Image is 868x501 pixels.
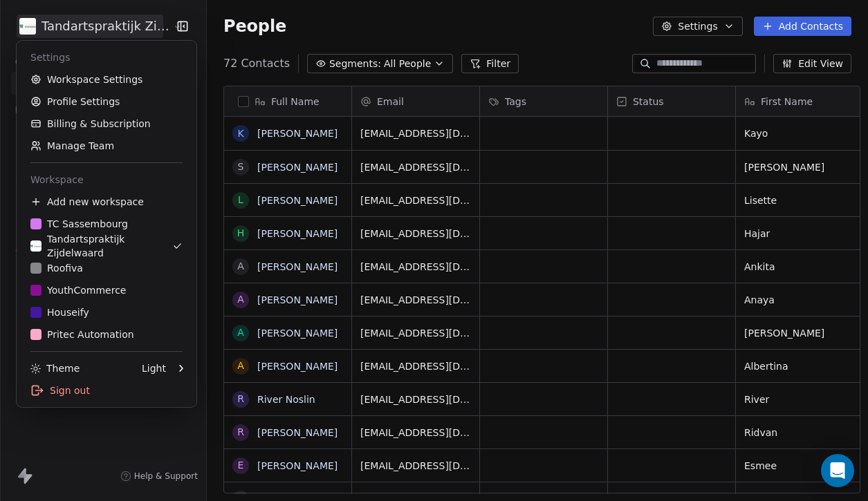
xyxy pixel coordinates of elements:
a: Manage Team [22,135,191,157]
div: Sign out [22,379,191,401]
div: Roofiva [30,261,83,275]
a: Billing & Subscription [22,113,191,135]
div: Houseify [30,305,89,319]
div: Workspace [22,169,191,191]
div: TC Sassembourg [30,217,128,231]
img: cropped-Favicon-Zijdelwaard.webp [30,240,41,252]
div: Add new workspace [22,191,191,213]
a: Profile Settings [22,91,191,113]
div: Light [142,361,166,375]
div: Pritec Automation [30,328,134,341]
div: YouthCommerce [30,283,126,297]
div: Theme [30,361,80,375]
div: Settings [22,46,191,68]
a: Workspace Settings [22,68,191,91]
div: Tandartspraktijk Zijdelwaard [30,232,172,260]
